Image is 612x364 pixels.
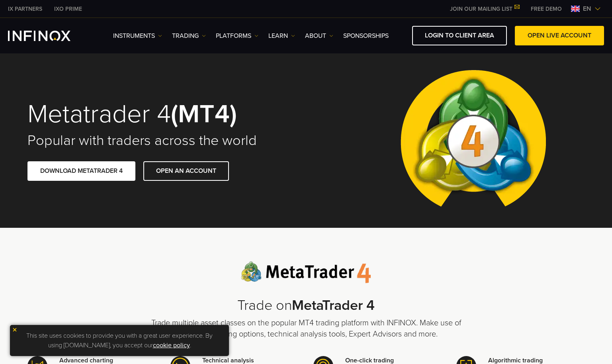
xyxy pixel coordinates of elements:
[27,132,295,149] h2: Popular with traders across the world
[444,6,525,12] a: JOIN OUR MAILING LIST
[12,327,18,333] img: yellow close icon
[172,31,206,41] a: TRADING
[48,5,88,13] a: INFINOX
[268,31,295,41] a: Learn
[580,4,594,14] span: en
[343,31,389,41] a: SPONSORSHIPS
[147,317,465,340] p: Trade multiple asset classes on the popular MT4 trading platform with INFINOX. Make use of extens...
[14,329,225,352] p: This site uses cookies to provide you with a great user experience. By using [DOMAIN_NAME], you a...
[216,31,258,41] a: PLATFORMS
[2,5,48,13] a: INFINOX
[525,5,568,13] a: INFINOX MENU
[143,161,229,181] a: OPEN AN ACCOUNT
[27,161,135,181] a: DOWNLOAD METATRADER 4
[153,341,190,349] a: cookie policy
[292,297,375,314] strong: MetaTrader 4
[394,53,552,228] img: Meta Trader 4
[27,101,295,128] h1: Metatrader 4
[113,31,162,41] a: Instruments
[305,31,333,41] a: ABOUT
[241,261,371,284] img: Meta Trader 4 logo
[515,26,604,45] a: OPEN LIVE ACCOUNT
[8,31,89,41] a: INFINOX Logo
[412,26,507,45] a: LOGIN TO CLIENT AREA
[147,297,465,314] h2: Trade on
[171,98,237,130] strong: (MT4)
